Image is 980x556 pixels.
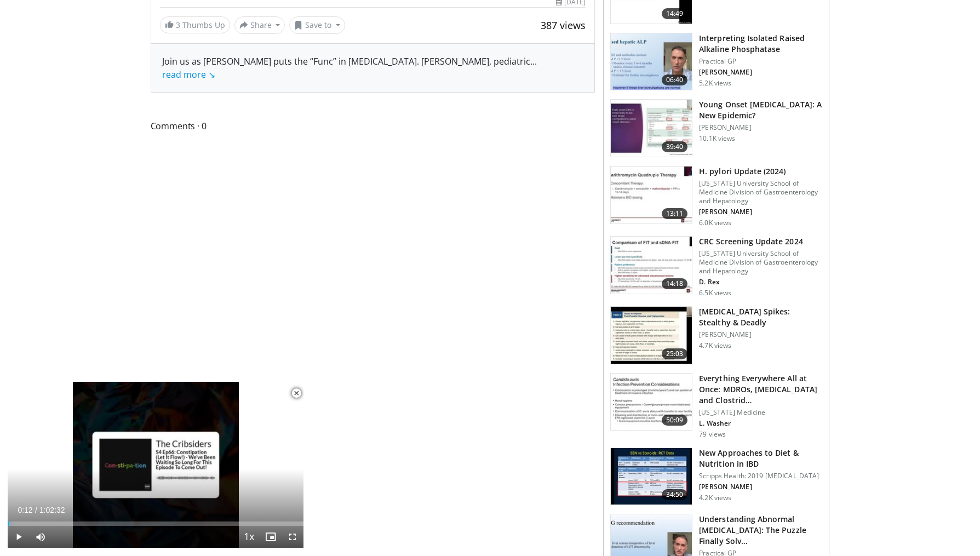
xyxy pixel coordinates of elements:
p: L. Washer [699,419,822,428]
a: 25:03 [MEDICAL_DATA] Spikes: Stealthy & Deadly [PERSON_NAME] 4.7K views [610,306,822,364]
p: [PERSON_NAME] [699,208,822,216]
button: Play [8,526,30,548]
span: 387 views [541,19,586,32]
p: [PERSON_NAME] [699,68,822,77]
p: Practical GP [699,57,822,66]
p: 4.7K views [699,341,731,350]
span: 34:50 [662,489,688,500]
h3: H. pylori Update (2024) [699,166,822,177]
p: 5.2K views [699,79,731,88]
p: [PERSON_NAME] [699,123,822,132]
button: Mute [30,526,51,548]
span: 50:09 [662,415,688,426]
img: 94cbdef1-8024-4923-aeed-65cc31b5ce88.150x105_q85_crop-smart_upscale.jpg [611,167,692,223]
a: 39:40 Young Onset [MEDICAL_DATA]: A New Epidemic? [PERSON_NAME] 10.1K views [610,99,822,157]
h3: CRC Screening Update 2024 [699,236,822,247]
img: b23cd043-23fa-4b3f-b698-90acdd47bf2e.150x105_q85_crop-smart_upscale.jpg [611,100,692,157]
button: Share [234,16,285,34]
p: D. Rex [699,278,822,286]
h3: Everything Everywhere All at Once: MDROs, [MEDICAL_DATA] and Clostrid… [699,373,822,406]
a: 34:50 New Approaches to Diet & Nutrition in IBD Scripps Health: 2019 [MEDICAL_DATA] [PERSON_NAME]... [610,448,822,506]
button: Enable picture-in-picture mode [260,526,282,548]
img: 590c3df7-196e-490d-83c6-10032953bd9f.150x105_q85_crop-smart_upscale.jpg [611,374,692,431]
span: Comments 0 [151,119,595,133]
a: read more ↘ [162,68,215,81]
h3: Young Onset [MEDICAL_DATA]: A New Epidemic? [699,99,822,121]
button: Fullscreen [282,526,303,548]
button: Playback Rate [238,526,260,548]
a: 06:40 Interpreting Isolated Raised Alkaline Phosphatase Practical GP [PERSON_NAME] 5.2K views [610,33,822,91]
button: Close [285,382,307,405]
h3: [MEDICAL_DATA] Spikes: Stealthy & Deadly [699,306,822,328]
span: / [35,506,37,514]
a: 14:18 CRC Screening Update 2024 [US_STATE] University School of Medicine Division of Gastroentero... [610,236,822,297]
p: Scripps Health: 2019 [MEDICAL_DATA] [699,472,822,480]
h3: New Approaches to Diet & Nutrition in IBD [699,448,822,469]
span: 13:11 [662,208,688,219]
p: [US_STATE] University School of Medicine Division of Gastroenterology and Hepatology [699,249,822,276]
span: 06:40 [662,74,688,85]
p: 10.1K views [699,134,735,143]
p: [PERSON_NAME] [699,330,822,339]
p: [US_STATE] University School of Medicine Division of Gastroenterology and Hepatology [699,179,822,205]
img: 91500494-a7c6-4302-a3df-6280f031e251.150x105_q85_crop-smart_upscale.jpg [611,237,692,294]
a: 13:11 H. pylori Update (2024) [US_STATE] University School of Medicine Division of Gastroenterolo... [610,166,822,227]
button: Save to [289,16,345,34]
span: 0:12 [18,506,32,514]
span: 14:49 [662,8,688,19]
span: 1:02:32 [39,506,65,514]
div: Join us as [PERSON_NAME] puts the “Func” in [MEDICAL_DATA]. [PERSON_NAME], pediatric [162,55,584,81]
h3: Understanding Abnormal [MEDICAL_DATA]: The Puzzle Finally Solv… [699,514,822,547]
span: 14:18 [662,278,688,289]
video-js: Video Player [8,382,303,548]
p: 6.5K views [699,289,731,297]
a: 3 Thumbs Up [160,16,230,33]
span: ... [162,55,537,81]
img: 0d1747ae-4eac-4456-b2f5-cd164c21000b.150x105_q85_crop-smart_upscale.jpg [611,448,692,505]
p: [US_STATE] Medicine [699,408,822,417]
p: 6.0K views [699,219,731,227]
p: [PERSON_NAME] [699,483,822,491]
div: Progress Bar [8,521,303,526]
img: 04b31223-f831-4724-b3a7-7bfa3e47c211.150x105_q85_crop-smart_upscale.jpg [611,307,692,364]
p: 79 views [699,430,726,439]
img: 6a4ee52d-0f16-480d-a1b4-8187386ea2ed.150x105_q85_crop-smart_upscale.jpg [611,33,692,90]
a: 50:09 Everything Everywhere All at Once: MDROs, [MEDICAL_DATA] and Clostrid… [US_STATE] Medicine ... [610,373,822,439]
span: 25:03 [662,348,688,359]
span: 39:40 [662,141,688,152]
h3: Interpreting Isolated Raised Alkaline Phosphatase [699,33,822,55]
span: 3 [176,20,180,30]
p: 4.2K views [699,494,731,502]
